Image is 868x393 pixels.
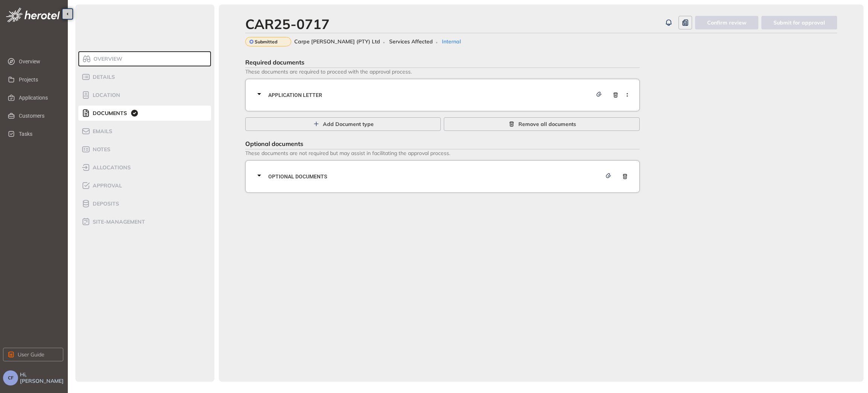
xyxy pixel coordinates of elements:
div: CAR25-0717 [245,16,330,32]
span: Applications [19,90,57,105]
span: Projects [19,72,57,87]
button: Add Document type [245,117,441,131]
button: Remove all documents [444,117,640,131]
img: logo [6,8,60,22]
span: Internal [442,38,461,45]
span: Submitted [255,39,277,45]
span: Approval [90,183,122,189]
span: Optional documents [245,140,303,147]
span: CF [8,375,14,381]
button: User Guide [3,348,63,361]
span: User Guide [18,350,44,359]
span: Optional documents [268,172,602,181]
span: Carpe [PERSON_NAME] (PTY) Ltd [294,38,380,45]
span: Details [90,74,115,80]
span: Hi, [PERSON_NAME] [20,372,65,384]
span: Tasks [19,126,57,141]
span: Services Affected [389,38,433,45]
span: Overview [19,54,57,69]
span: allocations [90,164,131,171]
div: Application letter [255,84,635,106]
div: Optional documents [255,165,635,188]
span: These documents are not required but may assist in facilitating the approval process. [245,149,640,157]
span: Deposits [90,201,119,207]
span: Emails [90,128,112,135]
span: Remove all documents [518,120,576,128]
span: Add Document type [323,120,374,128]
span: Required documents [245,58,304,66]
span: Application letter [268,91,593,99]
span: These documents are required to proceed with the approval process. [245,68,640,75]
span: site-management [90,219,145,225]
span: Location [90,92,120,98]
span: Notes [90,146,110,153]
button: CF [3,370,18,385]
span: Documents [90,110,127,117]
span: Customers [19,108,57,123]
span: Overview [91,56,122,62]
